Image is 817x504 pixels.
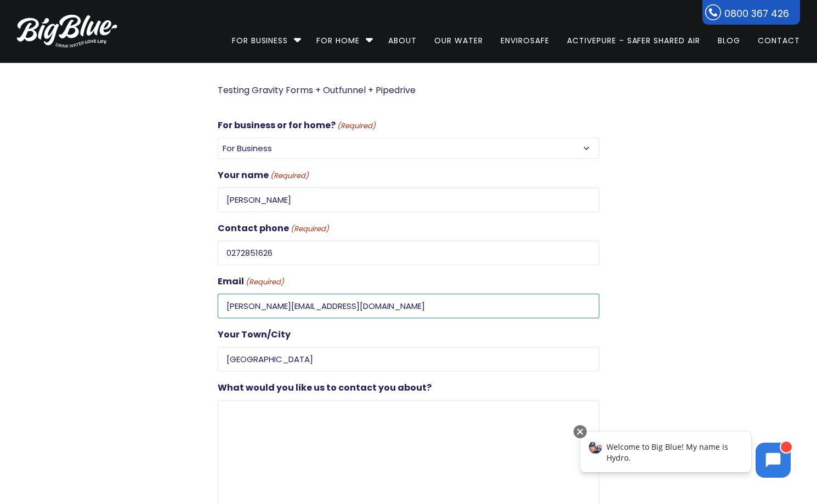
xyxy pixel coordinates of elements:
span: (Required) [337,120,376,133]
span: (Required) [270,170,309,182]
span: (Required) [290,223,330,236]
iframe: Chatbot [569,423,802,489]
label: Your name [218,168,309,183]
label: Email [218,274,284,289]
label: Your Town/City [218,327,291,342]
label: Contact phone [218,221,329,236]
label: What would you like us to contact you about? [218,380,432,396]
p: Testing Gravity Forms + Outfunnel + Pipedrive [218,83,599,98]
img: logo [17,15,117,48]
span: (Required) [245,276,285,289]
label: For business or for home? [218,118,376,133]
